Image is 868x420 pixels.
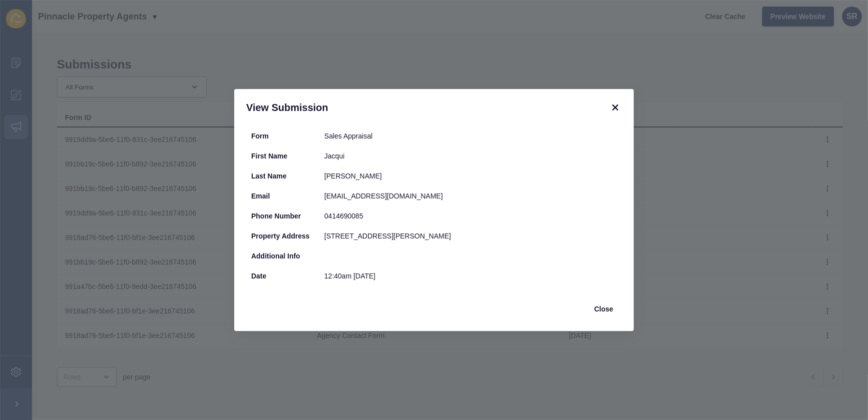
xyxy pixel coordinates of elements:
time: 12:40am [DATE] [324,272,375,280]
div: Sales Appraisal [324,131,617,141]
span: Close [594,304,613,314]
b: Phone Number [251,212,301,220]
b: Property Address [251,232,310,240]
div: [EMAIL_ADDRESS][DOMAIN_NAME] [324,191,617,201]
div: [STREET_ADDRESS][PERSON_NAME] [324,231,617,241]
h1: View Submission [246,101,597,114]
div: [PERSON_NAME] [324,171,617,181]
b: Last Name [251,172,287,180]
div: Jacqui [324,151,617,161]
b: Additional Info [251,252,300,260]
b: Form [251,132,269,140]
b: Date [251,272,266,280]
button: Close [586,299,622,319]
b: First Name [251,152,287,160]
div: 0414690085 [324,211,617,221]
b: Email [251,192,270,200]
